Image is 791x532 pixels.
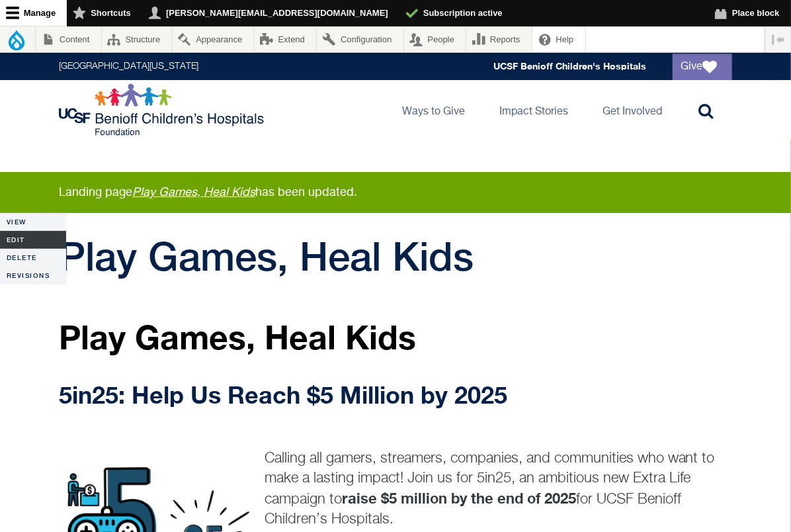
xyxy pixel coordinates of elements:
a: People [404,26,466,52]
a: UCSF Benioff Children's Hospitals [493,61,646,72]
a: Play Games, Heal Kids [132,187,255,199]
a: Ways to Give [392,80,476,140]
a: Help [532,26,585,52]
a: [GEOGRAPHIC_DATA][US_STATE] [59,62,198,71]
strong: 5in25: Help Us Reach $5 Million by 2025 [59,380,507,409]
a: Appearance [173,26,254,52]
p: Play Games, Heal Kids [59,319,732,355]
img: Logo for UCSF Benioff Children's Hospitals Foundation [59,83,267,136]
span: Play Games, Heal Kids [59,233,474,279]
a: Get Involved [592,80,673,140]
button: Vertical orientation [765,26,791,52]
a: Structure [102,26,172,52]
p: Calling all gamers, streamers, companies, and communities who want to make a lasting impact! Join... [265,449,732,529]
div: Landing page has been updated. [47,185,744,200]
a: Reports [466,26,532,52]
a: Content [36,26,101,52]
strong: raise $5 million by the end of 2025 [342,490,576,507]
a: Give [673,54,732,80]
a: Configuration [317,26,403,52]
a: Extend [255,26,317,52]
a: Impact Stories [489,80,579,140]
